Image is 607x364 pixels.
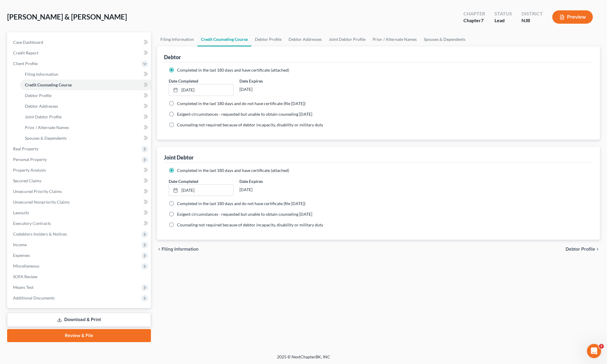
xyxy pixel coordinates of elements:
a: Joint Debtor Profile [20,112,151,122]
div: Status [495,10,512,17]
span: Lawsuits [13,210,29,215]
span: Debtor Profile [25,93,51,98]
span: Personal Property [13,157,47,162]
span: Executory Contracts [13,221,51,226]
span: Debtor Addresses [25,104,58,109]
span: Counseling not required because of debtor incapacity, disability or military duty [177,122,323,127]
label: Date Completed [169,78,198,84]
span: Client Profile [13,61,38,66]
a: Download & Print [7,313,151,327]
a: Unsecured Nonpriority Claims [8,197,151,207]
button: Debtor Profile chevron_right [566,247,600,252]
label: Date Completed [169,178,198,184]
div: [DATE] [239,184,305,195]
a: Property Analysis [8,165,151,175]
span: Filing Information [25,72,58,77]
span: Debtor Profile [566,247,595,252]
a: Unsecured Priority Claims [8,186,151,197]
span: Income [13,242,27,247]
span: Credit Counseling Course [25,82,72,87]
span: Completed in the last 180 days and have certificate (attached) [177,67,289,73]
a: Spouses & Dependents [20,133,151,144]
a: Debtor Addresses [285,32,325,46]
span: Prior / Alternate Names [25,125,69,130]
span: Counseling not required because of debtor incapacity, disability or military duty [177,222,323,227]
a: Secured Claims [8,175,151,186]
span: Additional Documents [13,295,55,300]
i: chevron_left [157,247,162,252]
span: Spouses & Dependents [25,136,67,141]
span: Exigent circumstances - requested but unable to obtain counseling [DATE] [177,112,312,117]
a: Review & File [7,329,151,342]
label: Date Expires [239,178,305,184]
div: Chapter [463,17,485,24]
a: SOFA Review [8,271,151,282]
label: Date Expires [239,78,305,84]
span: [PERSON_NAME] & [PERSON_NAME] [7,12,127,21]
div: NJB [521,17,543,24]
a: Filing Information [20,69,151,80]
a: Spouses & Dependents [420,32,469,46]
a: Prior / Alternate Names [20,122,151,133]
span: Codebtors Insiders & Notices [13,231,67,236]
span: Property Analysis [13,167,46,173]
iframe: Intercom live chat [587,344,601,358]
span: Filing Information [162,247,199,252]
div: [DATE] [239,84,305,95]
a: Filing Information [157,32,197,46]
div: Debtor [164,54,181,61]
div: District [521,10,543,17]
span: Real Property [13,146,38,151]
div: Joint Debtor [164,154,194,161]
a: Case Dashboard [8,37,151,48]
span: Means Test [13,285,33,290]
span: Miscellaneous [13,263,39,268]
span: Unsecured Nonpriority Claims [13,199,70,204]
a: [DATE] [169,185,234,196]
span: Exigent circumstances - requested but unable to obtain counseling [DATE] [177,212,312,217]
span: Completed in the last 180 days and have certificate (attached) [177,168,289,173]
a: Debtor Profile [251,32,285,46]
button: chevron_left Filing Information [157,247,199,252]
a: Prior / Alternate Names [369,32,420,46]
a: Executory Contracts [8,218,151,229]
a: Debtor Profile [20,90,151,101]
span: 2 [599,344,604,349]
a: Credit Counseling Course [197,32,251,46]
span: Case Dashboard [13,40,43,45]
div: Lead [495,17,512,24]
span: Unsecured Priority Claims [13,189,62,194]
span: Expenses [13,253,30,258]
span: Secured Claims [13,178,41,183]
button: Preview [552,10,593,24]
span: Completed in the last 180 days and do not have certificate (file [DATE]) [177,201,305,206]
a: Credit Report [8,48,151,58]
span: Credit Report [13,50,38,55]
div: Chapter [463,10,485,17]
a: Lawsuits [8,207,151,218]
span: 7 [481,17,484,23]
span: Joint Debtor Profile [25,114,62,119]
span: Completed in the last 180 days and do not have certificate (file [DATE]) [177,101,305,106]
span: SOFA Review [13,274,38,279]
i: chevron_right [595,247,600,252]
a: Credit Counseling Course [20,80,151,90]
a: Debtor Addresses [20,101,151,112]
a: [DATE] [169,84,234,96]
a: Joint Debtor Profile [325,32,369,46]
